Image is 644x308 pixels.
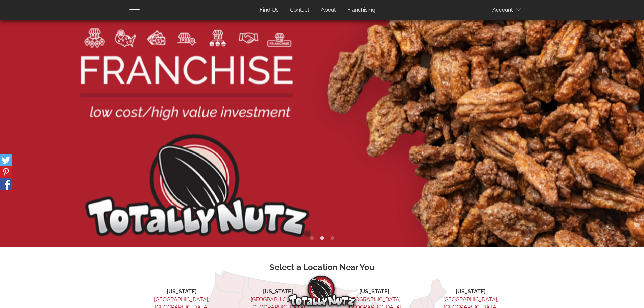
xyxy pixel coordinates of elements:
li: [US_STATE] [335,288,413,296]
img: Totally Nutz Logo [288,276,356,306]
button: 1 of 3 [309,235,315,242]
a: Find Us [255,4,284,17]
li: [US_STATE] [143,288,221,296]
button: 2 of 3 [319,235,326,242]
a: Contact [285,4,314,17]
button: 3 of 3 [329,235,336,242]
li: [US_STATE] [432,288,510,296]
a: About [316,4,341,17]
a: Franchising [342,4,380,17]
h3: Select a Location Near You [135,263,510,272]
li: [US_STATE] [239,288,317,296]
